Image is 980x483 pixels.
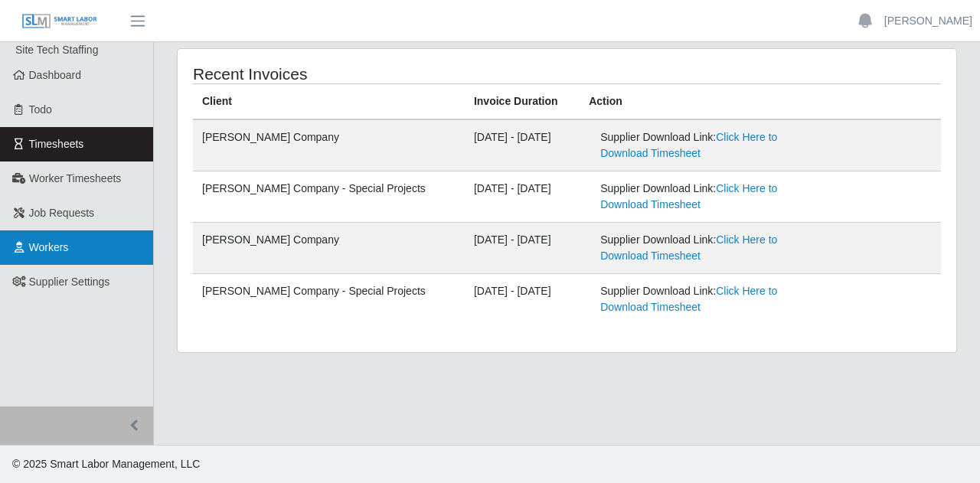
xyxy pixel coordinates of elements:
span: Job Requests [29,207,95,219]
td: [PERSON_NAME] Company [193,119,465,171]
th: Client [193,84,465,120]
div: Supplier Download Link: [600,181,806,213]
td: [DATE] - [DATE] [465,171,580,223]
div: Supplier Download Link: [600,129,806,162]
td: [PERSON_NAME] Company [193,223,465,274]
td: [DATE] - [DATE] [465,119,580,171]
a: [PERSON_NAME] [884,13,972,29]
span: Timesheets [29,138,84,150]
h4: Recent Invoices [193,64,492,83]
div: Supplier Download Link: [600,283,806,315]
td: [DATE] - [DATE] [465,274,580,325]
span: Worker Timesheets [29,172,121,184]
td: [PERSON_NAME] Company - Special Projects [193,274,465,325]
div: Supplier Download Link: [600,232,806,264]
td: [DATE] - [DATE] [465,223,580,274]
span: Todo [29,103,52,116]
span: Workers [29,241,69,253]
span: Supplier Settings [29,276,110,288]
th: Invoice Duration [465,84,580,120]
td: [PERSON_NAME] Company - Special Projects [193,171,465,223]
img: SLM Logo [21,13,98,30]
span: Site Tech Staffing [15,44,98,56]
th: Action [580,84,941,120]
span: © 2025 Smart Labor Management, LLC [12,458,200,470]
span: Dashboard [29,69,82,81]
